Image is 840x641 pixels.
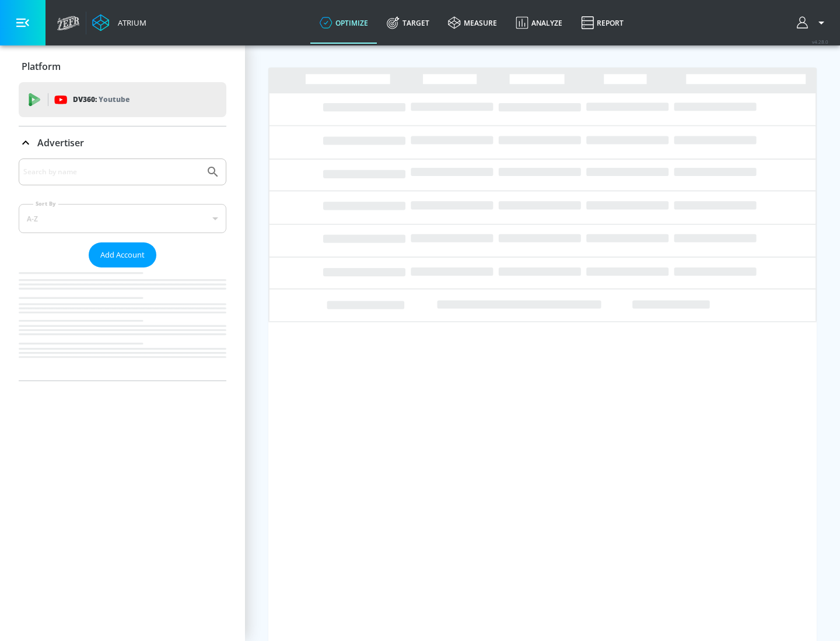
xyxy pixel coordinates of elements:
a: optimize [310,2,377,44]
div: Atrium [113,17,146,28]
button: Add Account [89,242,156,267]
div: Platform [19,50,226,83]
div: DV360: Youtube [19,82,226,117]
span: v 4.28.0 [812,38,828,45]
a: Atrium [92,14,146,31]
p: DV360: [73,93,129,106]
p: Advertiser [37,136,84,149]
a: Report [572,2,633,44]
a: Target [377,2,439,44]
a: measure [439,2,506,44]
span: Add Account [100,248,145,262]
input: Search by name [23,164,200,179]
div: A-Z [19,204,226,233]
a: Analyze [506,2,572,44]
label: Sort By [33,200,58,207]
div: Advertiser [19,126,226,159]
p: Platform [22,60,61,73]
p: Youtube [99,93,129,105]
nav: list of Advertiser [19,267,226,381]
div: Advertiser [19,159,226,381]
